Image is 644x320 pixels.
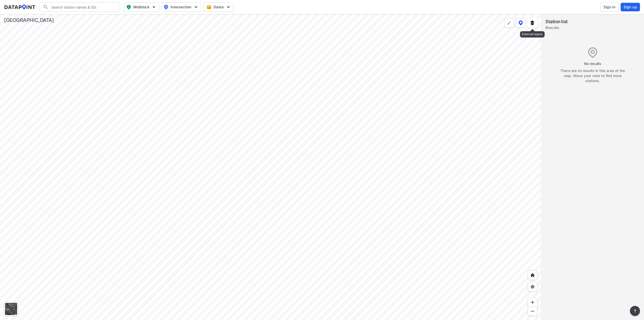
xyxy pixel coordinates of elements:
[630,306,640,316] button: more
[207,5,212,10] img: calendar-gold.39a51dde.svg
[599,3,620,12] a: Sign in
[530,284,535,289] img: zeq5HYn9AnE9l6UmnFLPAAAAAElFTkSuQmCC
[193,5,198,10] img: 5YPKRKmlfpI5mqlR8AD95paCi+0kK1fRFDJSaMmawlwaeJcJwk9O2fotCW5ve9gAAAAASUVORK5CYII=
[528,270,537,280] div: Home
[226,5,231,10] img: 5YPKRKmlfpI5mqlR8AD95paCi+0kK1fRFDJSaMmawlwaeJcJwk9O2fotCW5ve9gAAAAASUVORK5CYII=
[624,5,637,10] span: Sign up
[556,61,629,66] div: No results
[600,3,619,12] button: Sign in
[528,298,537,307] div: Zoom in
[620,3,640,11] a: Sign up
[126,4,156,10] span: Midblock
[4,17,54,24] div: [GEOGRAPHIC_DATA]
[49,3,117,11] input: Search
[545,25,568,30] label: 0 results
[556,68,629,83] div: There are no results in this area of the map. Move your view to find more stations.
[621,3,640,11] button: Sign up
[528,306,537,316] div: Zoom out
[633,308,637,314] span: ?
[4,5,35,10] img: dataPointLogo.9353c09d.svg
[530,300,535,305] img: ZvzfEJKXnyWIrJytrsY285QMwk63cM6Drc+sIAAAAASUVORK5CYII=
[151,5,156,10] img: 5YPKRKmlfpI5mqlR8AD95paCi+0kK1fRFDJSaMmawlwaeJcJwk9O2fotCW5ve9gAAAAASUVORK5CYII=
[603,5,615,10] span: Sign in
[164,4,198,10] span: Intersection
[507,20,512,25] img: +Dz8AAAAASUVORK5CYII=
[516,18,526,28] button: DataPoint layers
[545,18,568,25] label: Station list
[504,18,514,28] div: Polygon tool
[208,5,230,10] span: Dates
[124,2,159,12] button: Midblock
[530,309,535,314] img: MAAAAAElFTkSuQmCC
[528,282,537,292] div: View my location
[587,46,599,58] img: Location%20-%20Pin.421484f6.svg
[4,302,18,316] div: Toggle basemap
[203,2,233,12] button: Dates
[530,20,535,25] img: layers.ee07997e.svg
[518,20,523,25] img: data-point-layers.37681fc9.svg
[126,4,132,10] img: map_pin_mid.602f9df1.svg
[161,2,201,12] button: Intersection
[163,4,169,10] img: map_pin_int.54838e6b.svg
[530,273,535,278] img: +XpAUvaXAN7GudzAAAAAElFTkSuQmCC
